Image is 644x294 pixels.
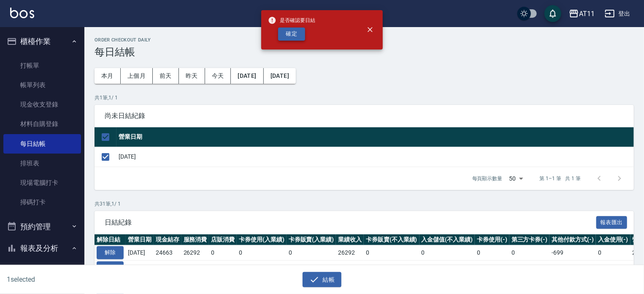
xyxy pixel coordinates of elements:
th: 營業日期 [116,127,634,147]
h2: Order checkout daily [95,37,634,43]
button: close [361,20,379,39]
p: 第 1–1 筆 共 1 筆 [540,175,581,182]
td: 0 [209,245,237,261]
th: 其他付款方式(-) [549,234,596,245]
td: 24663 [154,245,181,261]
h3: 每日結帳 [95,46,634,58]
a: 現場電腦打卡 [3,173,81,192]
td: 0 [475,245,509,261]
a: 排班表 [3,154,81,173]
td: 0 [287,261,336,276]
a: 掃碼打卡 [3,192,81,212]
button: [DATE] [264,68,296,84]
th: 第三方卡券(-) [509,234,550,245]
button: 前天 [153,68,179,84]
button: 櫃檯作業 [3,30,81,52]
p: 共 31 筆, 1 / 1 [95,200,634,208]
th: 卡券使用(-) [475,234,509,245]
button: [DATE] [231,68,263,84]
span: 尚未日結紀錄 [105,112,624,120]
th: 營業日期 [126,234,154,245]
a: 現金收支登錄 [3,95,81,114]
h6: 1 selected [7,274,160,285]
td: 0 [419,245,475,261]
button: 預約管理 [3,216,81,238]
td: 699 [209,261,237,276]
td: 0 [596,245,630,261]
td: 0 [509,261,550,276]
th: 卡券販賣(入業績) [287,234,336,245]
td: [DATE] [116,147,634,167]
button: 昨天 [179,68,205,84]
td: 0 [364,245,419,261]
td: 0 [509,245,550,261]
th: 入金使用(-) [596,234,630,245]
td: 0 [596,261,630,276]
div: AT11 [579,8,595,19]
a: 打帳單 [3,56,81,75]
button: 報表及分析 [3,237,81,259]
td: 0 [287,245,336,261]
button: 確定 [278,27,305,41]
td: 26292 [181,245,209,261]
th: 解除日結 [95,234,126,245]
td: 15931 [336,261,364,276]
p: 共 1 筆, 1 / 1 [95,94,634,102]
th: 現金結存 [154,234,181,245]
button: 登出 [601,6,634,22]
td: 26292 [336,245,364,261]
button: 本月 [95,68,121,84]
td: 0 [237,261,287,276]
button: 解除 [97,246,124,259]
td: 15232 [181,261,209,276]
td: -699 [549,245,596,261]
th: 服務消費 [181,234,209,245]
td: 0 [549,261,596,276]
a: 報表匯出 [596,218,628,226]
a: 每日結帳 [3,134,81,154]
th: 業績收入 [336,234,364,245]
td: 15931 [154,261,181,276]
th: 入金儲值(不入業績) [419,234,475,245]
button: 解除 [97,261,124,275]
a: 報表目錄 [3,263,81,282]
img: Logo [10,8,34,18]
button: 報表匯出 [596,216,628,229]
span: 日結紀錄 [105,218,596,227]
button: AT11 [566,5,598,22]
td: [DATE] [126,261,154,276]
button: 上個月 [121,68,153,84]
td: [DATE] [126,245,154,261]
button: save [544,5,561,22]
th: 卡券使用(入業績) [237,234,287,245]
a: 帳單列表 [3,75,81,95]
th: 店販消費 [209,234,237,245]
div: 50 [506,167,526,190]
td: 0 [419,261,475,276]
span: 是否確認要日結 [268,16,315,25]
td: 0 [364,261,419,276]
td: 0 [237,245,287,261]
td: 0 [475,261,509,276]
button: 結帳 [303,272,342,288]
th: 卡券販賣(不入業績) [364,234,419,245]
a: 材料自購登錄 [3,114,81,134]
p: 每頁顯示數量 [472,175,503,182]
button: 今天 [205,68,231,84]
